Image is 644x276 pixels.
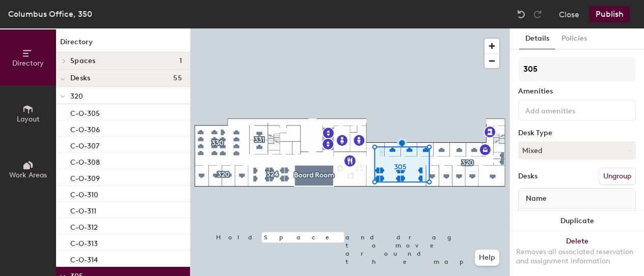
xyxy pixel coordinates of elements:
[523,104,615,116] input: Add amenities
[179,57,182,65] span: 1
[173,74,182,82] span: 55
[70,57,96,65] span: Spaces
[518,141,636,160] button: Mixed
[516,248,638,266] div: Removes all associated reservation and assignment information
[70,106,100,118] p: C-O-305
[532,9,543,19] img: Redo
[12,59,44,68] span: Directory
[70,74,90,82] span: Desks
[599,168,636,185] button: Ungroup
[510,211,644,231] button: Duplicate
[555,28,593,49] button: Policies
[70,139,99,150] p: C-O-307
[70,204,96,216] p: C-O-311
[519,28,555,49] button: Details
[518,87,636,96] div: Amenities
[475,250,499,266] button: Help
[8,8,92,20] div: Columbus Office, 350
[70,236,98,248] p: C-O-313
[9,171,47,179] span: Work Areas
[559,6,579,22] button: Close
[510,231,644,276] button: DeleteRemoves all associated reservation and assignment information
[521,190,552,208] span: Name
[70,122,100,134] p: C-O-306
[70,92,83,101] span: 320
[17,115,40,124] span: Layout
[516,9,526,19] img: Undo
[70,188,98,199] p: C-O-310
[518,172,538,180] div: Desks
[70,155,100,167] p: C-O-308
[70,220,98,232] p: C-O-312
[56,37,190,52] h1: Directory
[70,171,100,183] p: C-O-309
[518,129,636,137] div: Desk Type
[70,253,98,264] p: C-O-314
[589,6,630,22] button: Publish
